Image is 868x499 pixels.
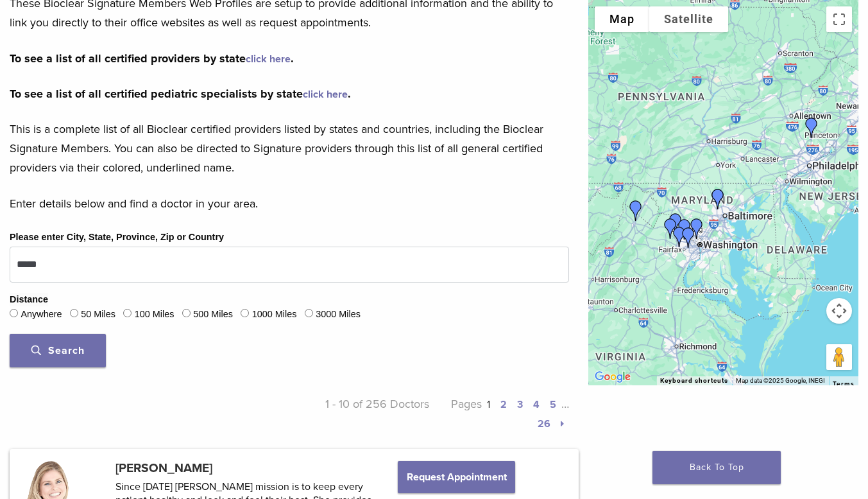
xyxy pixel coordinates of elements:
[517,398,523,411] a: 3
[649,6,728,32] button: Show satellite imagery
[10,231,224,245] label: Please enter City, State, Province, Zip or Country
[591,369,634,385] a: Open this area in Google Maps (opens a new window)
[10,334,106,367] button: Search
[81,308,115,322] label: 50 Miles
[681,213,712,244] div: Dr. Iris Navabi
[833,380,855,388] a: Terms
[303,88,348,101] a: click here
[826,344,852,370] button: Drag Pegman onto the map to open Street View
[652,451,781,484] a: Back To Top
[429,394,569,433] p: Pages
[664,222,695,252] div: Dr. Komal Karmacharya
[10,87,351,101] strong: To see a list of all certified pediatric specialists by state .
[21,308,62,322] label: Anywhere
[533,398,540,411] a: 4
[660,208,691,239] div: Dr. Maya Bachour
[796,112,827,143] div: Dr. Robert Scarazzo
[10,51,294,66] strong: To see a list of all certified providers by state .
[660,376,728,385] button: Keyboard shortcuts
[673,222,704,253] div: Dr. Maribel Vann
[31,344,85,357] span: Search
[10,293,48,307] legend: Distance
[135,308,174,322] label: 100 Miles
[702,184,733,214] div: Dr. Yelena Shirkin
[398,461,515,493] button: Request Appointment
[487,398,490,411] a: 1
[620,195,651,226] div: Dr. Deborah Baker
[561,397,569,411] span: …
[591,369,634,385] img: Google
[550,398,556,411] a: 5
[316,308,361,322] label: 3000 Miles
[538,417,550,430] a: 26
[669,214,700,245] div: Dr. Shane Costa
[736,377,825,384] span: Map data ©2025 Google, INEGI
[595,6,649,32] button: Show street map
[193,308,233,322] label: 500 Miles
[826,6,852,32] button: Toggle fullscreen view
[289,394,429,433] p: 1 - 10 of 256 Doctors
[826,298,852,324] button: Map camera controls
[10,194,569,213] p: Enter details below and find a doctor in your area.
[246,53,291,66] a: click here
[10,119,569,177] p: This is a complete list of all Bioclear certified providers listed by states and countries, inclu...
[252,308,297,322] label: 1000 Miles
[500,398,507,411] a: 2
[655,213,686,244] div: Dr. Shane Costa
